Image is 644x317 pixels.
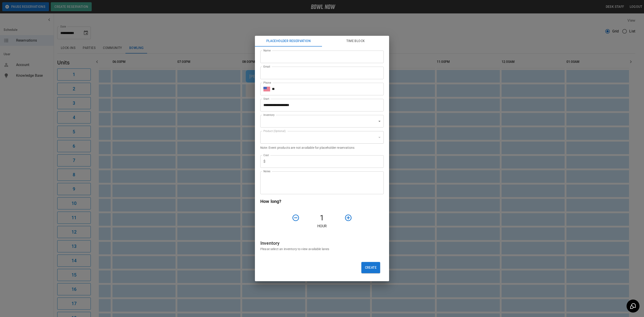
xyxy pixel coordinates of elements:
div: ​ [260,115,384,128]
h4: 1 [301,213,343,223]
button: Time Block [322,36,389,47]
p: $ [263,159,265,164]
div: ​ [260,131,384,144]
label: Start [263,97,269,101]
p: Note: Event products are not available for placeholder reservations [260,145,384,150]
p: Please select an inventory to view available lanes [260,247,384,251]
h6: Inventory [260,240,384,247]
input: Choose date, selected date is Sep 26, 2025 [260,99,381,111]
button: Placeholder Reservation [255,36,322,47]
button: Create [361,262,380,273]
p: Hour [260,223,384,229]
button: Select country [263,86,270,92]
label: Phone [263,81,271,85]
h6: How long? [260,198,384,205]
